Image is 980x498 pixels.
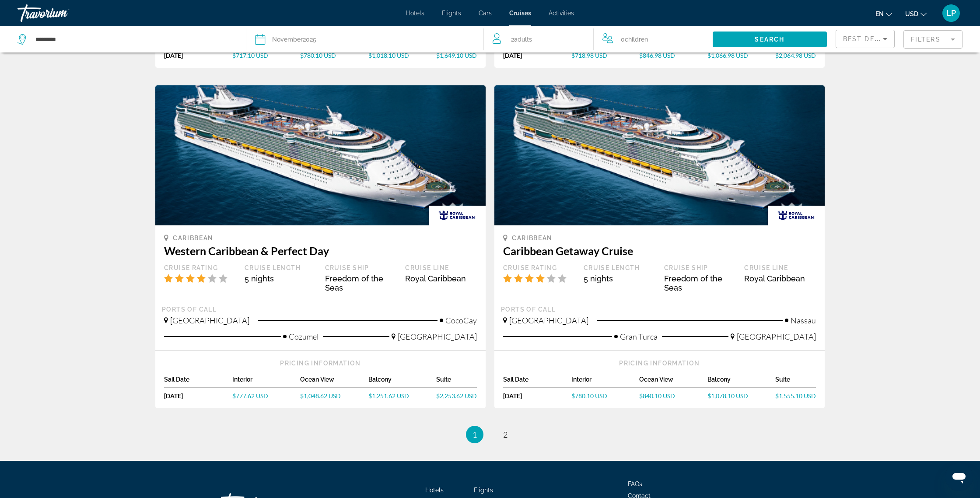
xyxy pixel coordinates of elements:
span: 1 [472,430,477,439]
span: USD [905,11,918,18]
a: $2,253.62 USD [436,392,477,400]
span: Cozumel [289,332,318,341]
div: 5 nights [584,274,655,283]
a: Cruises [509,10,531,17]
a: $1,048.62 USD [300,392,368,400]
div: [DATE] [164,392,232,400]
button: Change currency [905,7,927,20]
div: Cruise Length [245,264,316,272]
div: Suite [775,376,816,388]
a: $1,078.10 USD [707,392,776,400]
div: Ports of call [162,305,479,313]
a: Travorium [17,2,105,25]
div: Freedom of the Seas [325,274,397,292]
div: Ports of call [501,305,818,313]
img: rci_new_resized.gif [768,206,825,225]
span: LP [946,9,956,18]
a: Cars [479,10,492,17]
h3: Caribbean Getaway Cruise [503,244,816,257]
a: Flights [442,10,461,17]
div: Balcony [707,376,776,388]
div: Cruise Ship [325,264,397,272]
a: $1,066.98 USD [707,52,776,59]
div: Interior [571,376,640,388]
div: Royal Caribbean [744,274,816,283]
button: November2025 [255,26,475,53]
div: Sail Date [164,376,232,388]
span: $1,251.62 USD [368,392,409,400]
span: November [272,36,303,43]
div: Cruise Rating [164,264,236,272]
a: $777.62 USD [232,392,301,400]
div: Sail Date [503,376,571,388]
span: Nassau [791,316,816,325]
span: $780.10 USD [300,52,336,59]
button: Travelers: 2 adults, 0 children [484,26,713,53]
div: Pricing Information [164,359,477,367]
div: [DATE] [503,392,571,400]
span: 0 [621,33,648,46]
span: Caribbean [173,235,213,242]
span: $777.62 USD [232,392,268,400]
span: $780.10 USD [571,392,607,400]
span: 2 [511,33,532,46]
span: Children [625,36,648,43]
a: $2,064.98 USD [775,52,816,59]
div: Cruise Line [405,264,477,272]
div: Ocean View [300,376,368,388]
span: Gran Turca [620,332,658,341]
a: $780.10 USD [571,392,640,400]
div: Suite [436,376,477,388]
a: $1,251.62 USD [368,392,437,400]
div: Cruise Line [744,264,816,272]
div: Interior [232,376,301,388]
img: rci_new_resized.gif [429,206,486,225]
span: $717.10 USD [232,52,268,59]
a: $718.98 USD [571,52,640,59]
span: $1,048.62 USD [300,392,341,400]
span: Hotels [425,487,444,494]
a: $1,018.10 USD [368,52,437,59]
img: 1595238067.png [155,85,486,225]
div: Cruise Length [584,264,655,272]
div: [DATE] [164,52,232,59]
div: Pricing Information [503,359,816,367]
mat-select: Sort by [843,34,887,44]
a: $1,649.10 USD [436,52,477,59]
span: 2 [503,430,507,439]
button: Filter [903,30,962,49]
span: [GEOGRAPHIC_DATA] [170,316,249,325]
button: User Menu [940,4,962,22]
h3: Western Caribbean & Perfect Day [164,244,477,257]
span: en [875,11,884,18]
a: Activities [549,10,574,17]
span: [GEOGRAPHIC_DATA] [737,332,816,341]
div: Freedom of the Seas [664,274,736,292]
button: Search [713,32,827,47]
a: FAQs [628,480,642,487]
span: Adults [514,36,532,43]
span: Caribbean [512,235,553,242]
span: Best Deals [843,35,889,42]
span: $718.98 USD [571,52,607,59]
a: $1,555.10 USD [775,392,816,400]
div: Cruise Ship [664,264,736,272]
div: [DATE] [503,52,571,59]
a: Hotels [406,10,424,17]
div: Balcony [368,376,437,388]
a: $780.10 USD [300,52,368,59]
div: Ocean View [639,376,707,388]
div: 5 nights [245,274,316,283]
div: Cruise Rating [503,264,575,272]
span: [GEOGRAPHIC_DATA] [509,316,588,325]
span: Search [755,36,784,43]
span: CocoCay [445,316,477,325]
span: $1,066.98 USD [707,52,748,59]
